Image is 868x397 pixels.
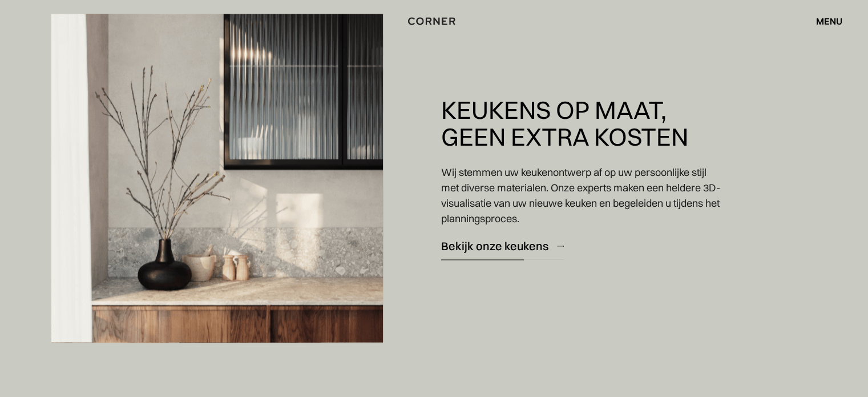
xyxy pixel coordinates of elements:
[51,14,383,342] img: De donkere houten kasten in combinatie met het terrazzo-aanrechtblad.
[441,94,667,125] font: Keukens op maat,
[404,14,463,29] a: thuis
[441,121,688,152] font: geen extra kosten
[441,239,548,253] font: Bekijk onze keukens
[805,11,842,31] div: menu
[816,15,842,27] font: menu
[441,166,720,225] font: Wij stemmen uw keukenontwerp af op uw persoonlijke stijl met diverse materialen. Onze experts mak...
[441,232,564,260] a: Bekijk onze keukens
